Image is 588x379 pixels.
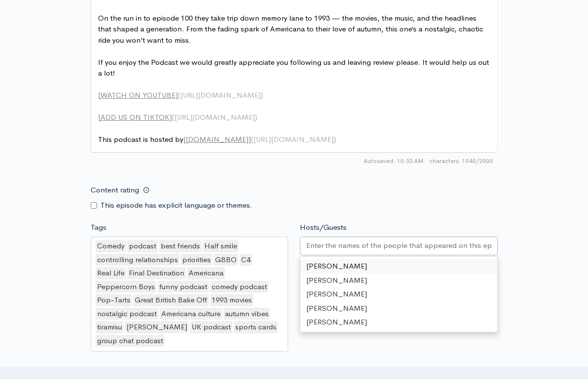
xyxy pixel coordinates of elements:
div: Great British Bake Off [133,294,209,306]
span: ) [255,112,257,122]
div: C4 [240,254,252,266]
span: ( [178,90,180,100]
div: GBBO [214,254,238,266]
span: ( [172,112,174,122]
div: [PERSON_NAME] [300,287,497,301]
div: controlling relationships [96,254,179,266]
span: WATCH ON YOUTUBE [100,90,175,100]
div: [PERSON_NAME] [125,321,189,333]
span: Autosaved: 10:33 AM [364,157,423,165]
div: nostalgic podcast [96,308,158,320]
label: Tags [91,222,106,233]
div: Half smile [203,240,239,252]
label: Content rating [91,180,139,200]
div: comedy podcast [210,281,269,293]
div: Americana culture [160,308,222,320]
div: Pop-Tarts [96,294,132,306]
span: ADD US ON TIKTOK [100,112,170,122]
span: ] [175,90,178,100]
span: ( [251,135,253,144]
span: [URL][DOMAIN_NAME] [180,90,261,100]
span: ] [170,112,172,122]
span: If you enjoy the Podcast we would greatly appreciate you following us and leaving review please. ... [98,57,491,78]
div: [PERSON_NAME] [300,315,497,329]
span: [URL][DOMAIN_NAME] [253,135,334,144]
input: Enter the names of the people that appeared on this episode [306,240,491,251]
div: [PERSON_NAME] [300,259,497,273]
span: This podcast is hosted by [98,135,336,144]
span: ) [261,90,263,100]
div: tiramisu [96,321,123,333]
label: This episode has explicit language or themes. [100,200,252,211]
label: Artwork [91,366,117,377]
span: [ [98,112,100,122]
span: [URL][DOMAIN_NAME] [174,112,255,122]
label: Hosts/Guests [300,222,346,233]
span: ) [334,135,336,144]
div: Final Destination [127,267,186,279]
div: Americana [187,267,225,279]
div: Real Life [96,267,126,279]
div: group chat podcast [96,335,165,347]
div: [PERSON_NAME] [300,273,497,288]
span: On the run in to episode 100 they take trip down memory lane to 1993 — the movies, the music, and... [98,13,485,45]
div: Peppercorn Boys [96,281,156,293]
div: sports cards [234,321,278,333]
div: [PERSON_NAME] [300,301,497,316]
div: 1993 movies [210,294,253,306]
span: [DOMAIN_NAME] [186,135,248,144]
div: priorities [181,254,212,266]
span: 1040/2000 [429,157,493,165]
div: podcast [127,240,158,252]
span: [ [98,90,100,100]
div: Comedy [96,240,126,252]
div: UK podcast [190,321,232,333]
div: best friends [159,240,201,252]
span: ] [248,135,251,144]
span: [ [183,135,186,144]
div: funny podcast [158,281,209,293]
div: autumn vibes [223,308,270,320]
